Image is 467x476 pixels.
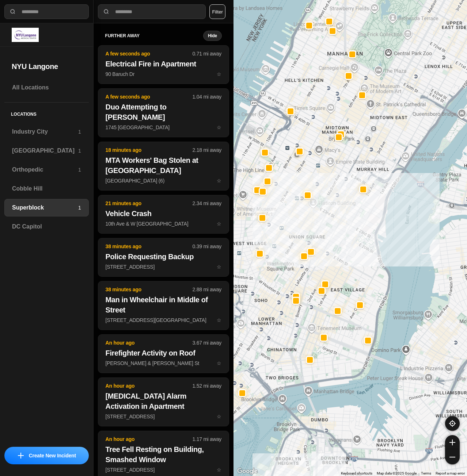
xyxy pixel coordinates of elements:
[106,348,221,358] h2: Firefighter Activity on Roof
[78,204,81,211] p: 1
[4,180,89,197] a: Cobble Hill
[98,195,229,234] button: 21 minutes ago2.34 mi awayVehicle Crash10th Ave & W [GEOGRAPHIC_DATA]star
[341,471,372,476] button: Keyboard shortcuts
[193,93,221,100] p: 1.04 mi away
[193,146,221,154] p: 2.18 mi away
[208,33,217,39] small: Hide
[106,155,221,176] h2: MTA Workers' Bag Stolen at [GEOGRAPHIC_DATA]
[4,142,89,160] a: [GEOGRAPHIC_DATA]1
[445,435,460,450] button: zoom-in
[29,452,76,459] p: Create New Incident
[106,316,221,324] p: [STREET_ADDRESS][GEOGRAPHIC_DATA]
[106,243,193,250] p: 38 minutes ago
[78,147,81,154] p: 1
[217,317,221,323] span: star
[217,467,221,473] span: star
[106,286,193,293] p: 38 minutes ago
[193,435,221,443] p: 1.17 mi away
[193,243,221,250] p: 0.39 mi away
[12,203,78,212] h3: Superblock
[106,59,221,69] h2: Electrical Fire in Apartment
[4,199,89,216] a: Superblock1
[106,413,221,420] p: [STREET_ADDRESS]
[449,454,455,460] img: zoom-out
[106,360,221,367] p: [PERSON_NAME] & [PERSON_NAME] St
[105,33,203,39] h5: further away
[98,71,229,77] a: A few seconds ago0.71 mi awayElectrical Fire in Apartment90 Baruch Drstar
[98,467,229,473] a: An hour ago1.17 mi awayTree Fell Resting on Building, Smashed Window[STREET_ADDRESS]star
[98,317,229,323] a: 38 minutes ago2.88 mi awayMan in Wheelchair in Middle of Street[STREET_ADDRESS][GEOGRAPHIC_DATA]star
[98,142,229,191] button: 18 minutes ago2.18 mi awayMTA Workers' Bag Stolen at [GEOGRAPHIC_DATA][GEOGRAPHIC_DATA] (6)star
[235,467,259,476] img: Google
[217,360,221,366] span: star
[203,31,222,41] button: Hide
[235,467,259,476] a: Open this area in Google Maps (opens a new window)
[217,264,221,270] span: star
[106,444,221,465] h2: Tree Fell Resting on Building, Smashed Window
[106,124,221,131] p: 1745 [GEOGRAPHIC_DATA]
[4,79,89,96] a: All Locations
[98,360,229,366] a: An hour ago3.67 mi awayFirefighter Activity on Roof[PERSON_NAME] & [PERSON_NAME] Ststar
[106,391,221,411] h2: [MEDICAL_DATA] Alarm Activation in Apartment
[98,124,229,130] a: A few seconds ago1.04 mi awayDuo Attempting to [PERSON_NAME]1745 [GEOGRAPHIC_DATA]star
[4,218,89,235] a: DC Capitol
[193,286,221,293] p: 2.88 mi away
[98,413,229,419] a: An hour ago1.52 mi away[MEDICAL_DATA] Alarm Activation in Apartment[STREET_ADDRESS]star
[217,71,221,77] span: star
[98,377,229,426] button: An hour ago1.52 mi away[MEDICAL_DATA] Alarm Activation in Apartment[STREET_ADDRESS]star
[12,165,78,174] h3: Orthopedic
[106,70,221,78] p: 90 Baruch Dr
[106,50,193,57] p: A few seconds ago
[106,220,221,227] p: 10th Ave & W [GEOGRAPHIC_DATA]
[106,93,193,100] p: A few seconds ago
[217,414,221,419] span: star
[445,450,460,464] button: zoom-out
[449,439,455,445] img: zoom-in
[103,8,110,15] img: search
[106,339,193,346] p: An hour ago
[106,466,221,473] p: [STREET_ADDRESS]
[106,295,221,315] h2: Man in Wheelchair in Middle of Street
[106,435,193,443] p: An hour ago
[106,200,193,207] p: 21 minutes ago
[98,220,229,227] a: 21 minutes ago2.34 mi awayVehicle Crash10th Ave & W [GEOGRAPHIC_DATA]star
[4,447,89,464] button: iconCreate New Incident
[98,177,229,184] a: 18 minutes ago2.18 mi awayMTA Workers' Bag Stolen at [GEOGRAPHIC_DATA][GEOGRAPHIC_DATA] (6)star
[106,146,193,154] p: 18 minutes ago
[377,471,417,475] span: Map data ©2025 Google
[445,416,460,431] button: recenter
[12,184,81,193] h3: Cobble Hill
[4,123,89,141] a: Industry City1
[12,83,81,92] h3: All Locations
[217,124,221,130] span: star
[217,178,221,184] span: star
[78,128,81,135] p: 1
[12,61,81,72] h2: NYU Langone
[98,281,229,330] button: 38 minutes ago2.88 mi awayMan in Wheelchair in Middle of Street[STREET_ADDRESS][GEOGRAPHIC_DATA]star
[12,28,39,42] img: logo
[193,339,221,346] p: 3.67 mi away
[98,264,229,270] a: 38 minutes ago0.39 mi awayPolice Requesting Backup[STREET_ADDRESS]star
[193,50,221,57] p: 0.71 mi away
[106,177,221,184] p: [GEOGRAPHIC_DATA] (6)
[12,127,78,136] h3: Industry City
[98,88,229,137] button: A few seconds ago1.04 mi awayDuo Attempting to [PERSON_NAME]1745 [GEOGRAPHIC_DATA]star
[98,45,229,84] button: A few seconds ago0.71 mi awayElectrical Fire in Apartment90 Baruch Drstar
[436,471,465,475] a: Report a map error
[106,252,221,262] h2: Police Requesting Backup
[4,103,89,123] h5: Locations
[9,8,16,15] img: search
[106,208,221,219] h2: Vehicle Crash
[12,222,81,231] h3: DC Capitol
[106,263,221,270] p: [STREET_ADDRESS]
[18,453,24,458] img: icon
[106,382,193,389] p: An hour ago
[106,102,221,122] h2: Duo Attempting to [PERSON_NAME]
[4,161,89,178] a: Orthopedic1
[98,238,229,277] button: 38 minutes ago0.39 mi awayPolice Requesting Backup[STREET_ADDRESS]star
[193,382,221,389] p: 1.52 mi away
[78,166,81,173] p: 1
[209,4,225,19] button: Filter
[98,334,229,373] button: An hour ago3.67 mi awayFirefighter Activity on Roof[PERSON_NAME] & [PERSON_NAME] Ststar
